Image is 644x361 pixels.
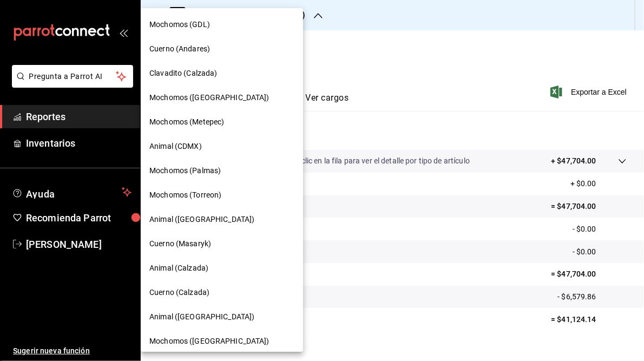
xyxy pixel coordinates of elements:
[141,159,303,183] div: Mochomos (Palmas)
[149,43,210,55] span: Cuerno (Andares)
[141,329,303,353] div: Mochomos ([GEOGRAPHIC_DATA])
[141,134,303,159] div: Animal (CDMX)
[149,336,270,347] span: Mochomos ([GEOGRAPHIC_DATA])
[141,305,303,329] div: Animal ([GEOGRAPHIC_DATA])
[149,165,221,176] span: Mochomos (Palmas)
[141,280,303,305] div: Cuerno (Calzada)
[149,68,218,79] span: Clavadito (Calzada)
[149,92,270,103] span: Mochomos ([GEOGRAPHIC_DATA])
[141,232,303,256] div: Cuerno (Masaryk)
[149,116,224,128] span: Mochomos (Metepec)
[141,256,303,280] div: Animal (Calzada)
[149,214,254,225] span: Animal ([GEOGRAPHIC_DATA])
[141,86,303,110] div: Mochomos ([GEOGRAPHIC_DATA])
[141,183,303,207] div: Mochomos (Torreon)
[149,287,209,298] span: Cuerno (Calzada)
[149,19,210,30] span: Mochomos (GDL)
[149,238,211,250] span: Cuerno (Masaryk)
[149,262,208,274] span: Animal (Calzada)
[149,189,221,201] span: Mochomos (Torreon)
[141,61,303,86] div: Clavadito (Calzada)
[141,110,303,134] div: Mochomos (Metepec)
[149,141,202,152] span: Animal (CDMX)
[149,311,254,323] span: Animal ([GEOGRAPHIC_DATA])
[141,207,303,232] div: Animal ([GEOGRAPHIC_DATA])
[141,37,303,61] div: Cuerno (Andares)
[141,12,303,37] div: Mochomos (GDL)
